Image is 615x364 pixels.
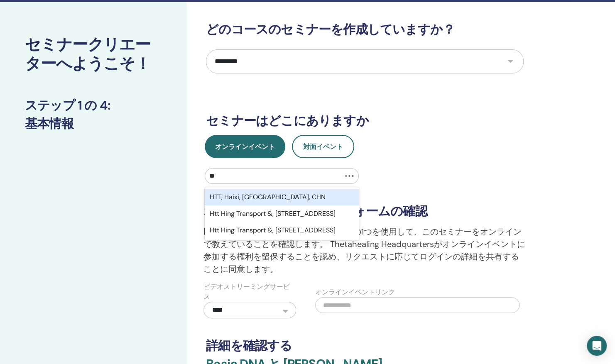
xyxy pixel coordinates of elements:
[25,35,162,73] h2: セミナークリエーターへようこそ！
[205,189,359,205] div: HTT, Haixi, [GEOGRAPHIC_DATA], CHN
[205,135,285,158] button: オンラインイベント
[25,98,162,113] h3: ステップ 1 の 4 :
[303,142,343,151] span: 対面イベント
[205,205,359,222] div: Htt Hing Transport &, [STREET_ADDRESS]
[206,338,524,353] h3: 詳細を確認する
[205,222,359,239] div: Htt Hing Transport &, [STREET_ADDRESS]
[25,116,162,131] h3: 基本情報
[587,336,607,356] div: Open Intercom Messenger
[203,282,296,302] label: ビデオストリーミングサービス
[203,225,526,275] p: 以下の承認された教育プラットフォームの1つを使用して、このセミナーをオンラインで教えていることを確認します。 Thetahealing Headquartersがオンラインイベントに参加する権利...
[292,135,354,158] button: 対面イベント
[203,204,526,219] h3: オンライン教育プラットフォームの確認
[206,113,524,128] h3: セミナーはどこにありますか
[315,287,395,297] label: オンラインイベントリンク
[215,142,275,151] span: オンラインイベント
[206,22,524,37] h3: どのコースのセミナーを作成していますか？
